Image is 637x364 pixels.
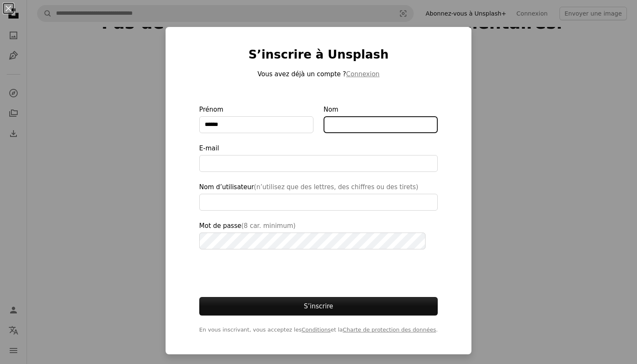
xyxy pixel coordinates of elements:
[254,183,418,191] span: (n’utilisez que des lettres, des chiffres ou des tirets)
[199,47,438,62] h1: S’inscrire à Unsplash
[199,69,438,79] p: Vous avez déjà un compte ?
[302,327,331,333] a: Conditions
[199,221,438,249] label: Mot de passe
[241,222,296,230] span: (8 car. minimum)
[324,116,438,133] input: Nom
[199,155,438,172] input: E-mail
[199,233,426,249] input: Mot de passe(8 car. minimum)
[199,116,313,133] input: Prénom
[199,326,438,334] span: En vous inscrivant, vous acceptez les et la .
[199,182,438,211] label: Nom d’utilisateur
[324,104,438,133] label: Nom
[199,104,313,133] label: Prénom
[199,297,438,316] button: S’inscrire
[343,327,436,333] a: Charte de protection des données
[199,194,438,211] input: Nom d’utilisateur(n’utilisez que des lettres, des chiffres ou des tirets)
[199,143,438,172] label: E-mail
[346,69,379,79] button: Connexion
